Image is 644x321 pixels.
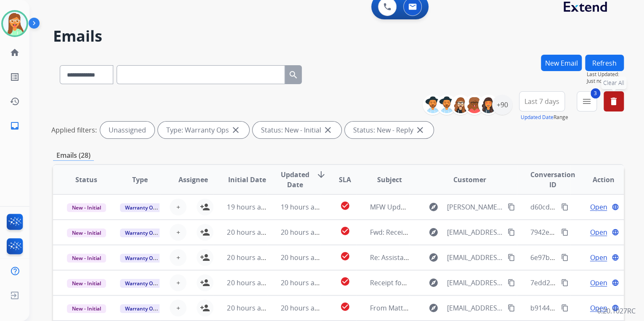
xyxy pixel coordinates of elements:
[53,150,94,161] p: Emails (28)
[170,199,186,215] button: +
[170,224,186,241] button: +
[447,227,503,237] span: [EMAIL_ADDRESS][DOMAIN_NAME]
[281,228,322,237] span: 20 hours ago
[340,201,350,211] mat-icon: check_circle
[370,228,474,237] span: Fwd: Receipt From Mattress Firm
[340,276,350,287] mat-icon: check_circle
[200,303,210,313] mat-icon: person_add
[612,203,619,211] mat-icon: language
[519,91,565,111] button: Last 7 days
[521,114,568,121] span: Range
[447,252,503,263] span: [EMAIL_ADDRESS][DOMAIN_NAME]
[227,228,269,237] span: 20 hours ago
[316,170,326,180] mat-icon: arrow_downward
[53,28,624,45] h2: Emails
[281,253,322,262] span: 20 hours ago
[200,252,210,263] mat-icon: person_add
[370,202,410,212] span: MFW Update
[415,125,425,135] mat-icon: close
[176,303,180,313] span: +
[447,278,503,288] span: [EMAIL_ADDRESS][DOMAIN_NAME]
[227,303,269,313] span: 20 hours ago
[377,175,402,185] span: Subject
[508,304,515,312] mat-icon: content_copy
[132,175,148,185] span: Type
[253,122,341,138] div: Status: New - Initial
[227,253,269,262] span: 20 hours ago
[176,227,180,237] span: +
[604,91,624,111] button: Clear All
[582,96,592,106] mat-icon: menu
[428,227,438,237] mat-icon: explore
[612,228,619,236] mat-icon: language
[453,175,486,185] span: Customer
[281,170,309,190] span: Updated Date
[67,254,106,263] span: New - Initial
[508,254,515,261] mat-icon: content_copy
[281,303,322,313] span: 20 hours ago
[339,175,351,185] span: SLA
[67,304,106,313] span: New - Initial
[10,72,20,82] mat-icon: list_alt
[370,253,540,262] span: Re: Assistance Needed – Guest Firm Care Cancellation
[345,122,434,138] div: Status: New - Reply
[508,203,515,211] mat-icon: content_copy
[340,226,350,236] mat-icon: check_circle
[100,122,154,138] div: Unassigned
[597,306,636,316] p: 0.20.1027RC
[587,71,624,78] span: Last Updated:
[428,252,438,263] mat-icon: explore
[227,202,269,212] span: 19 hours ago
[51,125,97,135] p: Applied filters:
[541,55,582,71] button: New Email
[178,175,208,185] span: Assignee
[524,100,559,103] span: Last 7 days
[370,278,458,287] span: Receipt for [PERSON_NAME]
[120,203,163,212] span: Warranty Ops
[176,202,180,212] span: +
[281,278,322,287] span: 20 hours ago
[590,252,607,263] span: Open
[228,175,266,185] span: Initial Date
[281,202,322,212] span: 19 hours ago
[340,302,350,312] mat-icon: check_circle
[521,114,554,121] button: Updated Date
[158,122,249,138] div: Type: Warranty Ops
[590,227,607,237] span: Open
[612,254,619,261] mat-icon: language
[67,228,106,237] span: New - Initial
[561,203,569,211] mat-icon: content_copy
[428,303,438,313] mat-icon: explore
[170,249,186,266] button: +
[577,91,597,111] button: 3
[176,278,180,288] span: +
[530,170,575,190] span: Conversation ID
[447,303,503,313] span: [EMAIL_ADDRESS][DOMAIN_NAME]
[428,202,438,212] mat-icon: explore
[10,121,20,131] mat-icon: inbox
[603,79,624,87] span: Clear All
[587,78,624,85] span: Just now
[176,252,180,263] span: +
[340,251,350,261] mat-icon: check_circle
[590,303,607,313] span: Open
[323,125,333,135] mat-icon: close
[585,55,624,71] button: Refresh
[231,125,241,135] mat-icon: close
[447,202,503,212] span: [PERSON_NAME][EMAIL_ADDRESS][PERSON_NAME][DOMAIN_NAME]
[120,228,163,237] span: Warranty Ops
[508,228,515,236] mat-icon: content_copy
[10,96,20,106] mat-icon: history
[75,175,97,185] span: Status
[10,48,20,58] mat-icon: home
[428,278,438,288] mat-icon: explore
[288,70,298,80] mat-icon: search
[561,254,569,261] mat-icon: content_copy
[227,278,269,287] span: 20 hours ago
[200,227,210,237] mat-icon: person_add
[570,165,624,194] th: Action
[120,254,163,263] span: Warranty Ops
[590,202,607,212] span: Open
[561,304,569,312] mat-icon: content_copy
[591,88,600,98] span: 3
